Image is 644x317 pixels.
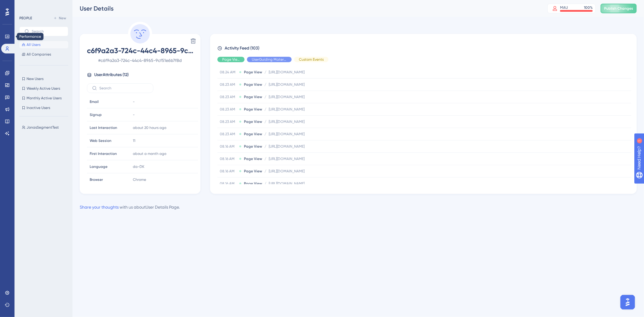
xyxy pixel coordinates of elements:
span: c6f9a2a3-724c-44c4-8965-9cf51e6b7f8d [87,46,193,56]
span: Browser [90,177,103,182]
span: User Attributes ( 12 ) [94,71,129,78]
span: # c6f9a2a3-724c-44c4-8965-9cf51e6b7f8d [87,57,193,64]
span: Page View [244,70,262,75]
button: JonasSegmentTest [19,124,72,131]
span: Page View [244,144,262,149]
span: 08.23 AM [220,94,237,99]
button: Monthly Active Users [19,94,68,102]
button: New [51,14,68,22]
span: Page View [222,57,240,62]
span: 11 [133,138,135,143]
div: 100 % [584,5,593,10]
span: Email [90,99,99,104]
span: [URL][DOMAIN_NAME] [269,181,305,186]
span: Custom Events [299,57,324,62]
span: Page View [244,169,262,174]
span: Signup [90,112,102,117]
span: Page View [244,82,262,87]
span: 08.16 AM [220,156,237,161]
span: [URL][DOMAIN_NAME] [269,107,305,112]
button: Publish Changes [601,4,637,13]
span: Last Interaction [90,125,117,130]
span: New Users [27,76,43,81]
span: Page View [244,94,262,99]
span: Monthly Active Users [27,96,62,101]
span: [URL][DOMAIN_NAME] [269,82,305,87]
span: Page View [244,119,262,124]
span: [URL][DOMAIN_NAME] [269,144,305,149]
span: Web Session [90,138,111,143]
span: [URL][DOMAIN_NAME] [269,156,305,161]
span: Chrome [133,177,146,182]
span: - [133,99,135,104]
span: / [264,119,266,124]
div: with us about User Details Page . [80,203,180,211]
span: 08.23 AM [220,132,237,136]
span: UserGuiding Material [252,57,287,62]
span: / [264,82,266,87]
time: about a month ago [133,152,166,156]
span: 08.16 AM [220,169,237,174]
span: Need Help? [14,2,38,9]
span: / [264,156,266,161]
span: Page View [244,132,262,136]
span: / [264,144,266,149]
span: All Companies [27,52,51,57]
span: Page View [244,181,262,186]
span: [URL][DOMAIN_NAME] [269,94,305,99]
span: Inactive Users [27,105,50,110]
span: 08.23 AM [220,107,237,112]
span: / [264,70,266,75]
span: Publish Changes [604,6,633,11]
span: Weekly Active Users [27,86,60,91]
span: 08.23 AM [220,119,237,124]
button: All Companies [19,51,68,58]
iframe: UserGuiding AI Assistant Launcher [619,293,637,311]
time: about 20 hours ago [133,126,166,130]
span: 08.24 AM [220,70,237,75]
span: New [59,16,66,21]
button: Inactive Users [19,104,68,111]
span: / [264,107,266,112]
span: / [264,181,266,186]
span: - [133,112,135,117]
span: [URL][DOMAIN_NAME] [269,119,305,124]
span: 08.16 AM [220,144,237,149]
button: All Users [19,41,68,48]
div: User Details [80,4,532,13]
span: [URL][DOMAIN_NAME] [269,132,305,136]
div: 1 [42,3,43,8]
a: Share your thoughts [80,205,119,210]
span: da-DK [133,164,144,169]
span: / [264,169,266,174]
span: Page View [244,156,262,161]
span: Activity Feed (103) [225,45,259,52]
span: [URL][DOMAIN_NAME] [269,70,305,75]
span: JonasSegmentTest [27,125,59,130]
span: 08.16 AM [220,181,237,186]
input: Search [99,86,148,90]
span: Page View [244,107,262,112]
span: [URL][DOMAIN_NAME] [269,169,305,174]
span: First Interaction [90,151,117,156]
span: 08.23 AM [220,82,237,87]
div: PEOPLE [19,16,32,21]
span: Language [90,164,107,169]
span: / [264,94,266,99]
button: Weekly Active Users [19,85,68,92]
span: All Users [27,42,40,47]
input: Search [32,29,63,34]
div: MAU [560,5,568,10]
span: / [264,132,266,136]
button: New Users [19,75,68,82]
